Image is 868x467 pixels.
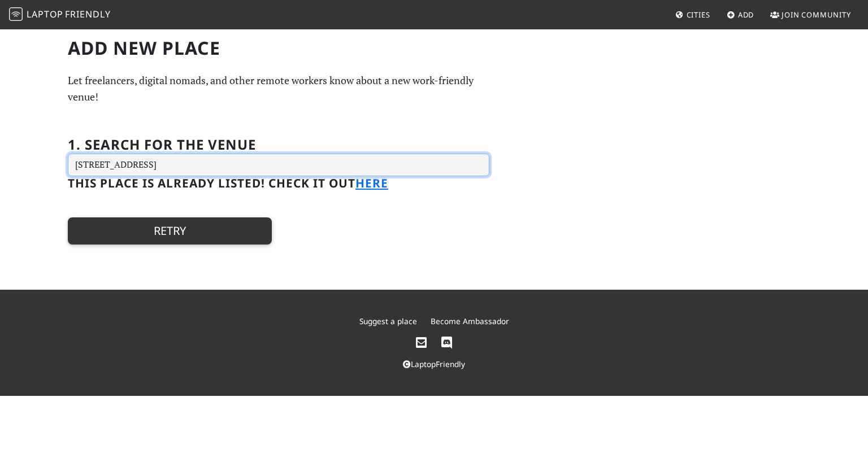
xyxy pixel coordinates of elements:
[9,5,111,25] a: LaptopFriendly LaptopFriendly
[27,8,63,20] span: Laptop
[738,10,754,20] span: Add
[671,5,715,25] a: Cities
[68,37,489,59] h1: Add new Place
[68,137,256,153] h2: 1. Search for the venue
[403,359,465,369] a: LaptopFriendly
[68,176,489,190] h3: This place is already listed! Check it out
[9,7,23,21] img: LaptopFriendly
[782,10,851,20] span: Join Community
[722,5,759,25] a: Add
[68,154,489,176] input: Enter a location
[68,72,489,105] p: Let freelancers, digital nomads, and other remote workers know about a new work-friendly venue!
[766,5,856,25] a: Join Community
[687,10,710,20] span: Cities
[431,316,509,326] a: Become Ambassador
[355,175,388,191] a: here
[359,316,417,326] a: Suggest a place
[65,8,110,20] span: Friendly
[68,217,272,245] button: Retry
